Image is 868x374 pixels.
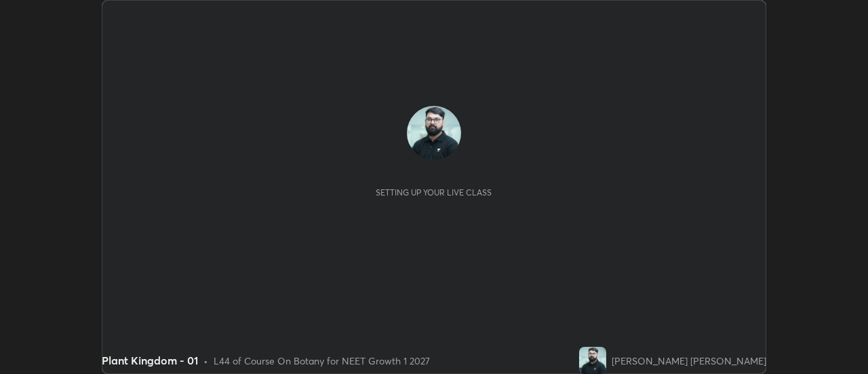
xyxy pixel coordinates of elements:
div: [PERSON_NAME] [PERSON_NAME] [612,354,766,368]
img: 962a5ef9ae1549bc87716ea8f1eb62b1.jpg [407,106,461,160]
div: • [203,354,208,368]
img: 962a5ef9ae1549bc87716ea8f1eb62b1.jpg [579,347,606,374]
div: Plant Kingdom - 01 [102,352,198,369]
div: Setting up your live class [376,187,492,198]
div: L44 of Course On Botany for NEET Growth 1 2027 [214,354,430,368]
